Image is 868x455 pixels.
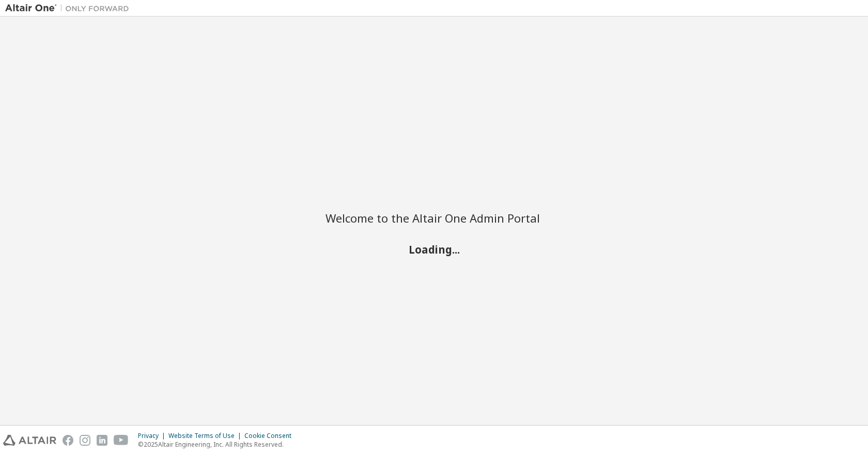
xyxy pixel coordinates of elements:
[63,435,73,446] img: facebook.svg
[80,435,90,446] img: instagram.svg
[138,440,298,449] p: © 2025 Altair Engineering, Inc. All Rights Reserved.
[97,435,107,446] img: linkedin.svg
[3,435,56,446] img: altair_logo.svg
[5,3,134,13] img: Altair One
[326,242,542,256] h2: Loading...
[326,211,542,225] h2: Welcome to the Altair One Admin Portal
[244,432,298,440] div: Cookie Consent
[114,435,129,446] img: youtube.svg
[138,432,168,440] div: Privacy
[168,432,244,440] div: Website Terms of Use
